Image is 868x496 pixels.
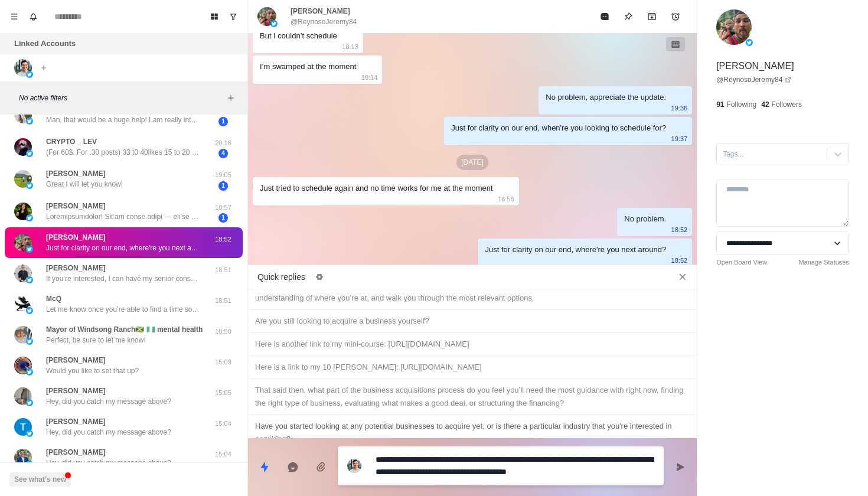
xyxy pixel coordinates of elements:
p: Just for clarity on our end, where're you next around? [46,243,200,253]
img: picture [26,214,33,221]
div: But I couldn’t schedule [260,30,337,43]
a: Open Board View [716,257,767,267]
p: 19:05 [208,170,238,180]
p: Mayor of Windsong Ranch🇯🇲 🇳🇬 mental health [46,324,203,335]
p: 18:51 [208,265,238,275]
img: picture [26,182,33,189]
p: (For 60$. For .30 posts) 33 t0 40likes 15 to 20 rt 12 to 18 comnts 1k to 3k impression (For 100$.... [46,147,200,158]
img: picture [14,170,32,188]
img: picture [26,399,33,406]
button: See what's new [9,472,71,487]
img: picture [14,449,32,466]
p: [PERSON_NAME] [46,447,106,458]
p: [PERSON_NAME] [46,263,106,273]
p: Hey, did you catch my message above? [46,458,171,468]
p: Would you like to set that up? [46,366,139,376]
p: 18:52 [671,254,688,267]
p: CRYPTO _ LEV [46,136,97,147]
button: Archive [640,5,664,28]
div: That said then, what part of the business acquisitions process do you feel you’ll need the most g... [255,384,690,410]
img: picture [14,326,32,344]
p: 18:14 [361,71,378,84]
p: 15:04 [208,419,238,429]
img: picture [257,7,276,26]
p: 18:50 [208,327,238,337]
div: No problem. [624,213,666,226]
button: Menu [5,7,24,26]
button: Close quick replies [673,267,692,286]
span: 1 [218,181,228,191]
img: picture [14,295,32,313]
p: 18:13 [342,40,358,53]
img: picture [14,106,32,123]
p: 15:04 [208,449,238,459]
button: Show unread conversations [224,7,243,26]
p: Hey, did you catch my message above? [46,396,171,407]
img: picture [347,459,361,473]
img: picture [270,20,278,27]
img: picture [716,9,752,45]
p: Loremipsumdolor! Sit’am conse adipi — eli’se doeiusmo te inc utlabor et d mag ali enima MI ve qui... [46,211,200,222]
button: Reply with AI [281,455,305,479]
img: picture [26,118,33,125]
p: Following [727,99,757,110]
p: [PERSON_NAME] [46,168,106,179]
p: 91 [716,99,724,110]
p: [PERSON_NAME] [46,232,106,243]
p: [PERSON_NAME] [46,386,106,396]
img: picture [26,430,33,437]
p: Linked Accounts [14,38,76,50]
button: Board View [205,7,224,26]
button: Add account [37,61,51,75]
p: [PERSON_NAME] [46,355,106,366]
a: Manage Statuses [798,257,849,267]
img: picture [26,246,33,253]
p: 15:05 [208,388,238,398]
p: McQ [46,293,61,304]
div: No problem, appreciate the update. [546,91,666,104]
button: Notifications [24,7,43,26]
p: 18:51 [208,296,238,306]
p: [DATE] [456,155,488,170]
p: Followers [772,99,802,110]
p: Hey, did you catch my message above? [46,427,171,438]
div: Here is a link to my 10 [PERSON_NAME]: [URL][DOMAIN_NAME] [255,361,690,374]
button: Add media [309,455,333,479]
p: Perfect, be sure to let me know! [46,335,146,345]
p: [PERSON_NAME] [716,59,794,73]
div: Are you still looking to acquire a business yourself? [255,315,690,328]
img: picture [26,71,33,78]
p: 18:52 [671,223,688,236]
p: Man, that would be a huge help! I am really interested in seller and creative financing. I would ... [46,115,200,125]
img: picture [26,338,33,345]
img: picture [14,138,32,156]
img: picture [26,150,33,157]
img: picture [746,39,753,46]
span: 1 [218,213,228,223]
p: Let me know once you’re able to find a time so I can confirm that on my end + shoot over the pre-... [46,304,200,315]
div: Just for clarity on our end, when're you looking to schedule for? [451,122,666,135]
button: Mark as read [593,5,616,28]
img: picture [26,276,33,283]
p: 16:58 [498,192,514,205]
p: [PERSON_NAME] [46,201,106,211]
button: Send message [668,455,692,479]
p: 20:16 [208,138,238,148]
p: If you’re interested, I can have my senior consultant walk you through how it all works and answe... [46,273,200,284]
img: picture [26,307,33,314]
img: picture [26,461,33,468]
div: Just for clarity on our end, where're you next around? [485,243,666,256]
button: Pin [616,5,640,28]
p: [PERSON_NAME] [291,6,350,17]
img: picture [14,234,32,252]
div: I’m swamped at the moment [260,60,356,73]
img: picture [14,265,32,282]
img: picture [14,203,32,220]
p: Great I will let you know! [46,179,123,190]
button: Quick replies [253,455,276,479]
button: Add reminder [664,5,687,28]
a: @ReynosoJeremy84 [716,74,792,85]
button: Edit quick replies [310,267,329,286]
img: picture [26,368,33,376]
img: picture [14,59,32,77]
